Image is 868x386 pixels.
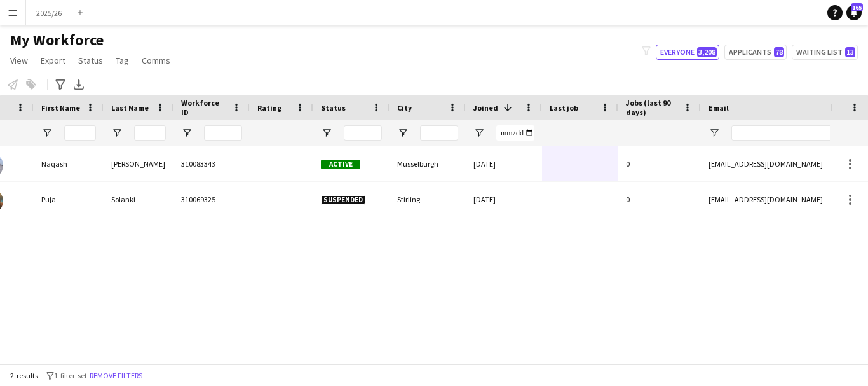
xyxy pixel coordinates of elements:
[321,103,346,113] span: Status
[111,103,149,113] span: Last Name
[71,77,86,92] app-action-btn: Export XLSX
[618,182,701,217] div: 0
[397,127,409,139] button: Open Filter Menu
[851,3,863,11] span: 165
[34,146,104,181] div: Naqash
[473,127,485,139] button: Open Filter Menu
[390,146,466,181] div: Musselburgh
[173,146,250,181] div: 310083343
[111,52,134,69] a: Tag
[709,127,720,139] button: Open Filter Menu
[496,125,534,141] input: Joined Filter Input
[41,103,80,113] span: First Name
[618,146,701,181] div: 0
[466,182,542,217] div: [DATE]
[344,125,382,141] input: Status Filter Input
[473,103,498,113] span: Joined
[41,127,53,139] button: Open Filter Menu
[54,371,87,380] span: 1 filter set
[626,98,678,117] span: Jobs (last 90 days)
[104,182,173,217] div: Solanki
[116,55,129,66] span: Tag
[397,103,412,113] span: City
[73,52,108,69] a: Status
[181,98,227,117] span: Workforce ID
[34,182,104,217] div: Puja
[36,52,71,69] a: Export
[181,127,193,139] button: Open Filter Menu
[142,55,170,66] span: Comms
[466,146,542,181] div: [DATE]
[697,47,717,57] span: 3,208
[5,52,33,69] a: View
[26,1,72,25] button: 2025/26
[204,125,242,141] input: Workforce ID Filter Input
[550,103,578,113] span: Last job
[111,127,123,139] button: Open Filter Menu
[87,369,145,383] button: Remove filters
[134,125,166,141] input: Last Name Filter Input
[78,55,103,66] span: Status
[10,31,104,50] span: My Workforce
[41,55,65,66] span: Export
[10,55,28,66] span: View
[321,160,360,169] span: Active
[656,45,719,60] button: Everyone3,208
[104,146,173,181] div: [PERSON_NAME]
[845,47,855,57] span: 13
[390,182,466,217] div: Stirling
[792,45,858,60] button: Waiting list13
[137,52,175,69] a: Comms
[321,127,332,139] button: Open Filter Menu
[420,125,458,141] input: City Filter Input
[846,5,862,20] a: 165
[257,103,281,113] span: Rating
[321,195,365,205] span: Suspended
[724,45,787,60] button: Applicants78
[173,182,250,217] div: 310069325
[64,125,96,141] input: First Name Filter Input
[53,77,68,92] app-action-btn: Advanced filters
[709,103,729,113] span: Email
[774,47,784,57] span: 78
